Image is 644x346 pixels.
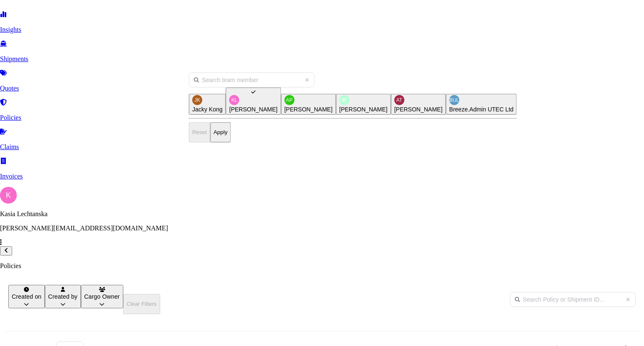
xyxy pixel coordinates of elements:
span: BUL [449,96,459,104]
input: Search team member [189,72,314,88]
span: AT [396,96,402,104]
button: Apply [210,122,231,142]
p: Apply [213,129,227,135]
button: KL[PERSON_NAME] [226,88,281,115]
div: Select Option [189,88,517,115]
button: AP[PERSON_NAME] [281,94,336,115]
button: AT[PERSON_NAME] [391,94,446,115]
span: JK [194,96,200,104]
span: Breeze.Admin UTEC Ltd [449,105,513,114]
span: [PERSON_NAME] [284,105,332,114]
span: AP [286,96,293,104]
span: [PERSON_NAME] [394,105,442,114]
span: [PERSON_NAME] [339,105,387,114]
div: createdBy Filter options [189,72,517,142]
button: Reset [189,122,210,142]
span: [PERSON_NAME] [229,105,278,114]
span: IR [342,96,347,104]
span: KL [231,96,237,104]
span: Jacky Kong [192,105,222,114]
button: IR[PERSON_NAME] [336,94,391,115]
button: BULBreeze.Admin UTEC Ltd [446,94,517,115]
button: JKJacky Kong [189,94,226,115]
p: Reset [192,129,207,135]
